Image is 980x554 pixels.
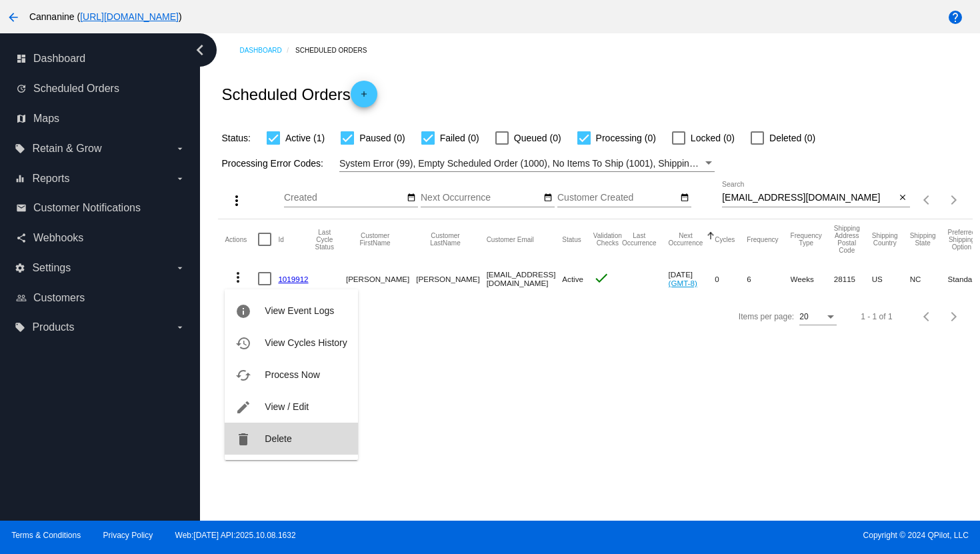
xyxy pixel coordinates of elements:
[265,401,309,412] span: View / Edit
[265,305,334,316] span: View Event Logs
[265,433,291,444] span: Delete
[265,369,319,380] span: Process Now
[265,337,347,348] span: View Cycles History
[235,399,251,415] mat-icon: edit
[235,335,251,351] mat-icon: history
[235,431,251,447] mat-icon: delete
[235,303,251,319] mat-icon: info
[235,367,251,383] mat-icon: cached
